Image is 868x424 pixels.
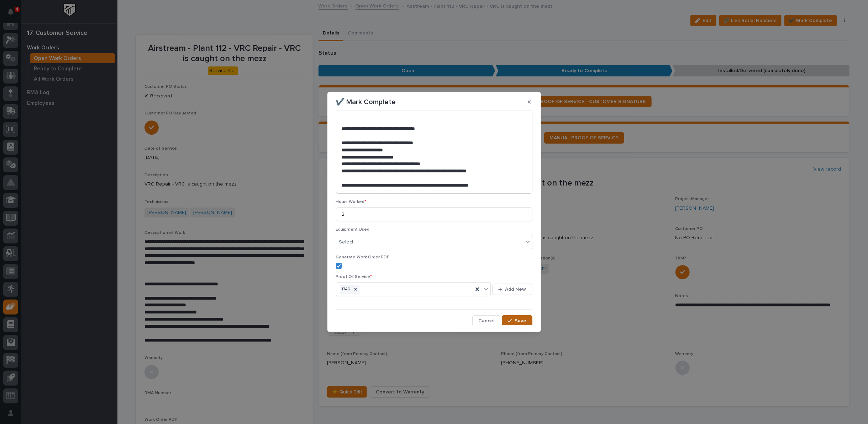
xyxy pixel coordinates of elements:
span: Generate Work Order PDF [336,255,390,259]
span: Add New [505,286,526,292]
button: Save [502,315,532,327]
button: Add New [492,284,532,295]
p: ✔️ Mark Complete [336,98,396,106]
span: Save [515,318,527,324]
div: Select... [339,238,357,246]
button: Cancel [472,315,500,327]
span: Cancel [478,318,494,324]
span: Hours Worked [336,200,367,204]
div: 1746 [340,285,352,294]
span: Equipment Used [336,227,370,232]
span: Proof Of Service [336,275,372,279]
